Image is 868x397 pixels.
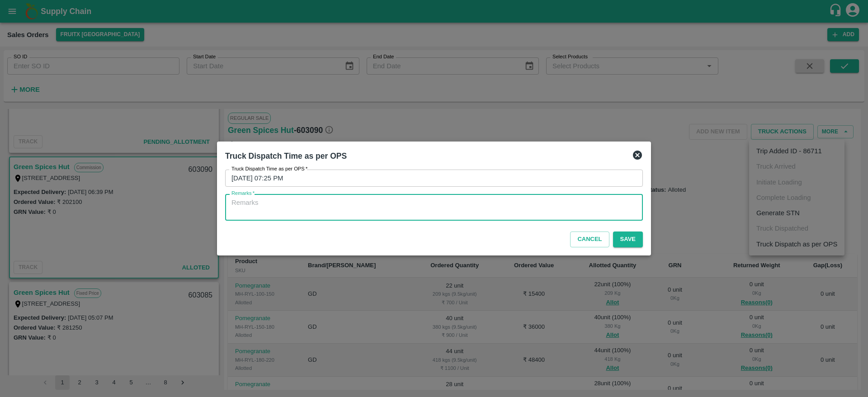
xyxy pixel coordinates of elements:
button: Save [613,232,643,247]
input: Choose date, selected date is Aug 23, 2025 [225,170,637,187]
b: Truck Dispatch Time as per OPS [225,151,347,161]
button: Cancel [570,232,609,247]
label: Truck Dispatch Time as per OPS [231,165,307,173]
label: Remarks [231,190,255,197]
